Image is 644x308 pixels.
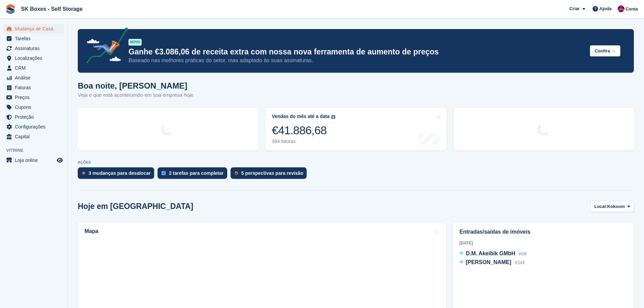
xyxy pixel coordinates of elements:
a: menu [3,83,64,92]
span: Vitrine [6,147,67,154]
p: Ganhe €3.086,06 de receita extra com nossa nova ferramenta de aumento de preços [128,47,585,57]
span: Cupons [15,102,55,112]
a: menu [3,112,64,122]
span: Tarefas [15,34,55,43]
img: task-75834270c22a3079a89374b754ae025e5fb1db73e45f91037f5363f120a921f8.svg [162,171,166,175]
a: menu [3,44,64,53]
a: 3 mudanças para desalocar [78,167,158,182]
a: menu [3,93,64,102]
a: Vendas do mês até a data €41.886,68 394 faturas [265,108,446,150]
a: 5 perspectivas para revisão [231,167,310,182]
p: Baseado nas melhores práticas do setor, mas adaptado às suas assinaturas. [128,57,585,64]
img: Joana Alegria [618,5,624,12]
img: icon-info-grey-7440780725fd019a000dd9b08b2336e03edf1995a4989e88bcd33f0948082b44.svg [331,115,335,119]
span: Ajuda [599,5,612,12]
div: 3 mudanças para desalocar [89,170,151,176]
a: menu [3,73,64,82]
h2: Hoje em [GEOGRAPHIC_DATA] [78,202,193,211]
div: Vendas do mês até a data [272,114,329,119]
span: CRM [15,63,55,73]
span: Capital [15,132,55,141]
a: [PERSON_NAME] K143 [459,258,525,267]
span: Configurações [15,122,55,132]
div: [DATE] [459,240,627,246]
div: 394 faturas [272,139,335,144]
img: prospect-51fa495bee0391a8d652442698ab0144808aea92771e9ea1ae160a38d050c398.svg [235,171,238,175]
span: Local: [594,203,607,210]
span: Proteção [15,112,55,122]
p: AÇÕES [78,160,634,165]
span: D.M. Akeibik GMbH [466,251,515,256]
a: 2 tarefas para completar [158,167,231,182]
a: menu [3,156,64,165]
span: Assinaturas [15,44,55,53]
span: Mudança de Casa [15,24,55,33]
span: Conta [625,6,638,13]
a: menu [3,102,64,112]
span: Faturas [15,83,55,92]
span: [PERSON_NAME] [466,259,511,265]
img: move_outs_to_deallocate_icon-f764333ba52eb49d3ac5e1228854f67142a1ed5810a6f6cc68b1a99e826820c5.svg [82,171,85,175]
span: Criar [569,5,579,12]
p: Veja o que está acontecendo em sua empresa hoje [78,91,193,99]
span: Loja online [15,156,55,165]
a: menu [3,63,64,73]
a: menu [3,34,64,43]
h2: Entradas/saídas de imóveis [459,228,627,236]
span: Análise [15,73,55,82]
div: 2 tarefas para completar [169,170,224,176]
a: menu [3,122,64,132]
span: K143 [515,260,525,265]
button: Local: Kokoom [591,201,634,212]
a: SK Boxes - Self Storage [18,3,85,15]
a: menu [3,53,64,63]
h1: Boa noite, [PERSON_NAME] [78,81,193,90]
a: Loja de pré-visualização [56,156,64,164]
div: NOVO [128,39,142,46]
button: Confira → [590,45,620,56]
h2: Mapa [85,228,98,234]
div: €41.886,68 [272,123,335,137]
span: Preços [15,93,55,102]
div: 5 perspectivas para revisão [241,170,304,176]
a: menu [3,24,64,33]
img: stora-icon-8386f47178a22dfd0bd8f6a31ec36ba5ce8667c1dd55bd0f319d3a0aa187defe.svg [5,4,16,14]
span: Kokoom [607,203,625,210]
a: D.M. Akeibik GMbH K09 [459,250,526,258]
span: Localizações [15,53,55,63]
img: price-adjustments-announcement-icon-8257ccfd72463d97f412b2fc003d46551f7dbcb40ab6d574587a9cd5c0d94... [81,27,128,66]
a: menu [3,132,64,141]
span: K09 [519,252,526,256]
